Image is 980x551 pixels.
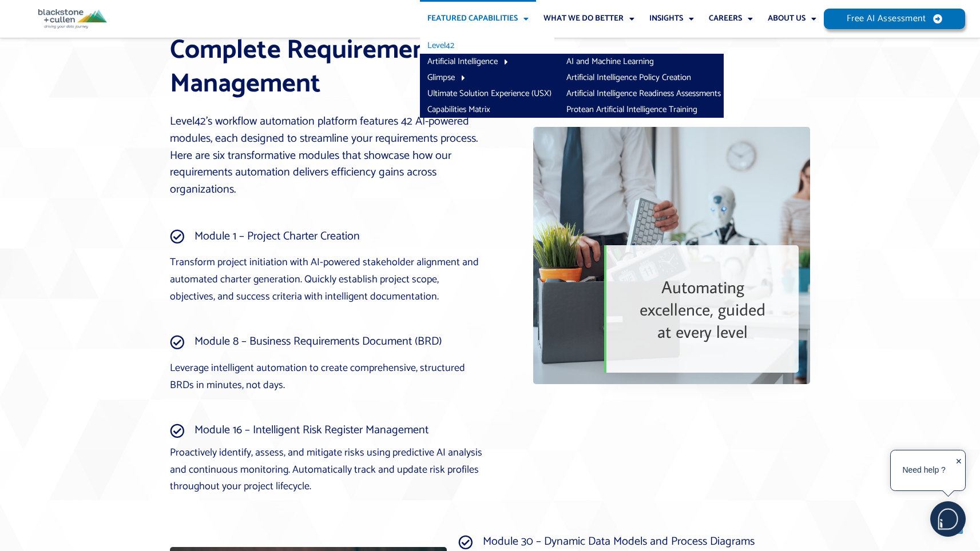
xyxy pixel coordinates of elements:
a: Ultimate Solution Experience (USX) [420,86,554,102]
a: Artificial Intelligence Policy Creation [554,70,724,86]
span: Module 16 – Intelligent Risk Register Management [192,422,428,439]
div: ✕ [955,453,962,489]
ul: Artificial Intelligence [554,54,724,118]
a: Free AI Assessment [824,9,966,29]
h2: Automating excellence, guided at every level [637,275,768,342]
a: Module 1 – Project Charter Creation [170,228,483,245]
a: Artificial Intelligence [420,54,554,70]
a: Capabilities Matrix [420,102,554,118]
a: Module 30 – Dynamic Data Models and Process Diagrams [458,533,771,550]
span: Module 30 – Dynamic Data Models and Process Diagrams [480,533,755,550]
span: Module 8 – Business Requirements Document (BRD) [192,333,442,350]
a: Protean Artificial Intelligence Training [554,102,724,118]
p: Level42’s workflow automation platform features 42 AI-powered modules, each designed to streamlin... [170,113,491,198]
a: AI and Machine Learning [554,54,724,70]
img: users%2F5SSOSaKfQqXq3cFEnIZRYMEs4ra2%2Fmedia%2Fimages%2F-Bulle%20blanche%20sans%20fond%20%2B%20ma... [931,502,965,536]
img: Level42 workflow automation platform interface [533,127,810,384]
span: Module 1 – Project Charter Creation [192,228,360,245]
span: Free AI Assessment [847,14,926,23]
a: Level42 [420,38,554,54]
p: Transform project initiation with AI-powered stakeholder alignment and automated charter generati... [170,254,483,305]
div: Need help ? [892,452,955,489]
a: Module 16 – Intelligent Risk Register Management [170,422,483,439]
p: Proactively identify, assess, and mitigate risks using predictive AI analysis and continuous moni... [170,445,483,496]
a: Module 8 – Business Requirements Document (BRD) [170,333,483,350]
a: Glimpse [420,70,554,86]
ul: Featured Capabilities [420,38,554,118]
p: Leverage intelligent automation to create comprehensive, structured BRDs in minutes, not days. [170,360,483,394]
a: Artificial Intelligence Readiness Assessments [554,86,724,102]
